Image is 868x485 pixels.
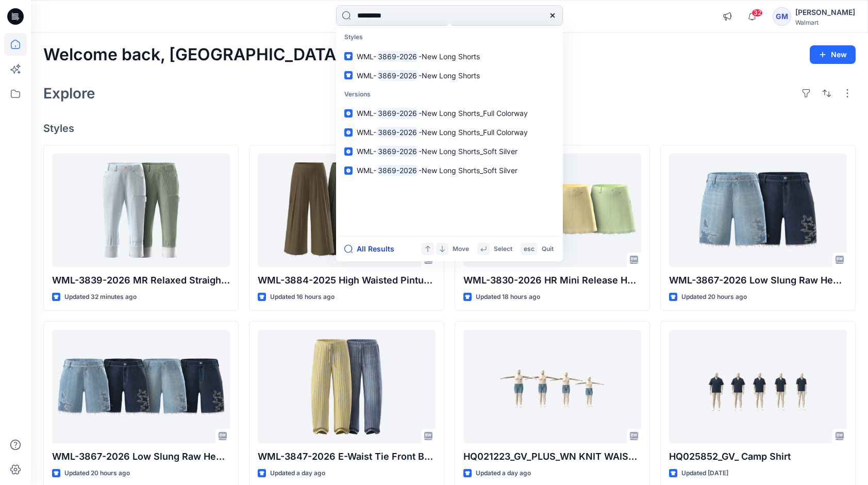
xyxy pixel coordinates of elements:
span: -New Long Shorts_Soft Silver [419,147,518,156]
div: GM [773,7,791,26]
a: WML-3867-2026 Low Slung Raw Hem Short - Inseam 7" [52,330,230,443]
a: WML-3839-2026 MR Relaxed Straight Carpenter [52,154,230,267]
a: HQ025852_GV_ Camp Shirt [669,330,847,443]
p: WML-3884-2025 High Waisted Pintuck Culottes [258,273,436,288]
p: Quit [542,244,554,255]
div: Walmart [795,19,855,26]
p: Updated a day ago [476,468,531,479]
span: WML- [357,166,376,175]
mark: 3869-2026 [376,164,419,176]
p: Updated 16 hours ago [270,292,335,303]
a: WML-3869-2026-New Long Shorts [338,47,561,66]
h2: Explore [43,85,95,102]
a: WML-3869-2026-New Long Shorts_Full Colorway [338,104,561,123]
p: WML-3830-2026 HR Mini Release Hem Skirt [463,273,641,288]
mark: 3869-2026 [376,145,419,157]
p: HQ021223_GV_PLUS_WN KNIT WAISTBAND DENIM SHORT [463,449,641,464]
a: WML-3869-2026-New Long Shorts [338,66,561,85]
p: esc [524,244,535,255]
p: WML-3847-2026 E-Waist Tie Front Barrel [258,449,436,464]
span: -New Long Shorts_Full Colorway [419,109,528,118]
span: WML- [357,71,376,80]
a: HQ021223_GV_PLUS_WN KNIT WAISTBAND DENIM SHORT [463,330,641,443]
p: Updated a day ago [270,468,325,479]
p: WML-3839-2026 MR Relaxed Straight [PERSON_NAME] [52,273,230,288]
div: [PERSON_NAME] [795,6,855,19]
a: WML-3869-2026-New Long Shorts_Full Colorway [338,123,561,142]
a: WML-3847-2026 E-Waist Tie Front Barrel [258,330,436,443]
p: WML-3867-2026 Low Slung Raw Hem Short - Inseam 7" [52,449,230,464]
a: WML-3869-2026-New Long Shorts_Soft Silver [338,161,561,180]
button: All Results [344,243,401,255]
p: HQ025852_GV_ Camp Shirt [669,449,847,464]
p: Move [453,244,469,255]
h2: Welcome back, [GEOGRAPHIC_DATA] [43,45,342,64]
p: Updated 20 hours ago [681,292,747,303]
h4: Styles [43,122,856,135]
span: 32 [752,9,763,17]
button: New [810,45,856,64]
mark: 3869-2026 [376,51,419,62]
p: Updated 18 hours ago [476,292,540,303]
span: -New Long Shorts [419,71,480,80]
span: WML- [357,128,376,137]
span: -New Long Shorts_Full Colorway [419,128,528,137]
a: WML-3884-2025 High Waisted Pintuck Culottes [258,154,436,267]
p: Styles [338,28,561,47]
p: Updated [DATE] [681,468,728,479]
mark: 3869-2026 [376,126,419,138]
a: WML-3869-2026-New Long Shorts_Soft Silver [338,142,561,161]
span: -New Long Shorts_Soft Silver [419,166,518,175]
span: WML- [357,52,376,61]
mark: 3869-2026 [376,70,419,81]
span: WML- [357,109,376,118]
p: Versions [338,85,561,104]
a: WML-3867-2026 Low Slung Raw Hem Short - Inseam 7" [669,154,847,267]
p: Updated 32 minutes ago [64,292,137,303]
mark: 3869-2026 [376,107,419,119]
p: WML-3867-2026 Low Slung Raw Hem Short - Inseam 7" [669,273,847,288]
p: Updated 20 hours ago [64,468,130,479]
span: -New Long Shorts [419,52,480,61]
span: WML- [357,147,376,156]
p: Select [494,244,512,255]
